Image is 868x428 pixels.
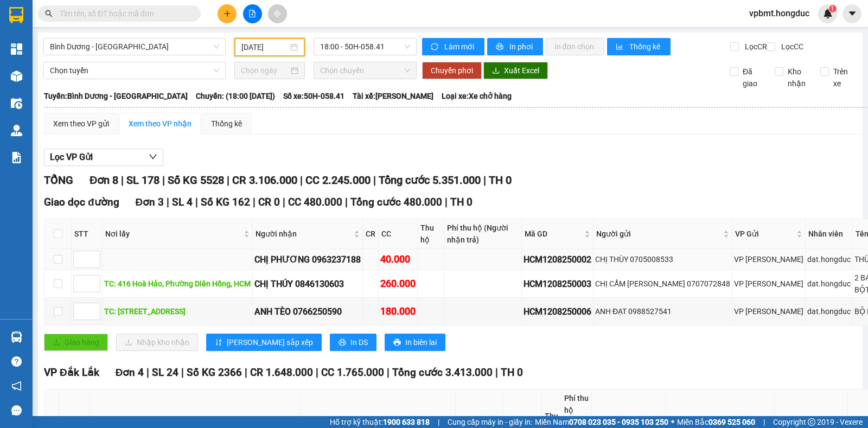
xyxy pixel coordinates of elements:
[595,253,730,265] div: CHỊ THÙY 0705008533
[442,90,512,102] span: Loại xe: Xe chở hàng
[546,38,605,55] button: In đơn chọn
[629,41,662,53] span: Thống kê
[44,149,163,166] button: Lọc VP Gửi
[250,366,313,379] span: CR 1.648.000
[60,8,188,20] input: Tìm tên, số ĐT hoặc mã đơn
[201,196,250,208] span: Số KG 162
[445,196,448,208] span: |
[121,174,124,187] span: |
[492,67,500,75] span: download
[136,196,164,208] span: Đơn 3
[11,405,22,416] span: message
[44,92,188,100] b: Tuyến: Bình Dương - [GEOGRAPHIC_DATA]
[843,4,861,23] button: caret-down
[677,416,755,428] span: Miền Bắc
[44,174,73,187] span: TỔNG
[162,174,165,187] span: |
[11,43,22,55] img: dashboard-icon
[596,228,721,240] span: Người gửi
[172,196,193,208] span: SL 4
[448,416,532,428] span: Cung cấp máy in - giấy in:
[418,219,444,249] th: Thu hộ
[763,416,765,428] span: |
[379,219,418,249] th: CC
[379,174,481,187] span: Tổng cước 5.351.000
[11,98,22,109] img: warehouse-icon
[254,253,361,266] div: CHỊ PHƯƠNG 0963237188
[732,298,806,325] td: VP Hồ Chí Minh
[11,331,22,343] img: warehouse-icon
[487,38,543,55] button: printerIn phơi
[807,278,851,290] div: dat.hongduc
[806,219,853,249] th: Nhân viên
[373,174,376,187] span: |
[831,5,834,12] span: 1
[11,381,22,391] span: notification
[339,338,346,347] span: printer
[489,174,512,187] span: TH 0
[607,38,671,55] button: bar-chartThống kê
[300,174,303,187] span: |
[525,228,582,240] span: Mã GD
[44,366,99,379] span: VP Đắk Lắk
[243,4,262,23] button: file-add
[734,278,803,290] div: VP [PERSON_NAME]
[149,152,157,161] span: down
[11,356,22,367] span: question-circle
[496,43,505,52] span: printer
[273,10,281,17] span: aim
[72,219,103,249] th: STT
[741,41,769,53] span: Lọc CR
[501,366,523,379] span: TH 0
[524,305,591,318] div: HCM1208250006
[422,38,484,55] button: syncLàm mới
[50,62,219,79] span: Chọn tuyến
[45,10,53,17] span: search
[241,65,289,76] input: Chọn ngày
[50,150,93,164] span: Lọc VP Gửi
[256,228,352,240] span: Người nhận
[522,270,593,298] td: HCM1208250003
[227,336,313,348] span: [PERSON_NAME] sắp xếp
[422,62,482,79] button: Chuyển phơi
[444,41,476,53] span: Làm mới
[483,174,486,187] span: |
[393,338,401,347] span: printer
[569,418,668,426] strong: 0708 023 035 - 0935 103 250
[227,174,229,187] span: |
[218,4,237,23] button: plus
[387,366,390,379] span: |
[146,366,149,379] span: |
[383,418,430,426] strong: 1900 633 818
[380,276,416,291] div: 260.000
[522,249,593,270] td: HCM1208250002
[129,118,192,130] div: Xem theo VP nhận
[524,253,591,266] div: HCM1208250002
[320,39,410,55] span: 18:00 - 50H-058.41
[829,5,837,12] sup: 1
[283,196,285,208] span: |
[732,249,806,270] td: VP Hồ Chí Minh
[105,228,241,240] span: Nơi lấy
[595,278,730,290] div: CHỊ CẨM [PERSON_NAME] 0707072848
[738,66,767,90] span: Đã giao
[380,304,416,319] div: 180.000
[187,366,242,379] span: Số KG 2366
[254,277,361,291] div: CHỊ THÚY 0846130603
[330,416,430,428] span: Hỗ trợ kỹ thuật:
[495,366,498,379] span: |
[734,253,803,265] div: VP [PERSON_NAME]
[709,418,755,426] strong: 0369 525 060
[616,43,625,52] span: bar-chart
[9,7,23,23] img: logo-vxr
[316,366,318,379] span: |
[50,39,219,55] span: Bình Dương - Đắk Lắk
[392,366,493,379] span: Tổng cước 3.413.000
[232,174,297,187] span: CR 3.106.000
[254,305,361,318] div: ANH TÈO 0766250590
[450,196,473,208] span: TH 0
[595,305,730,317] div: ANH ĐẠT 0988527541
[385,334,445,351] button: printerIn biên lai
[431,43,440,52] span: sync
[283,90,344,102] span: Số xe: 50H-058.41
